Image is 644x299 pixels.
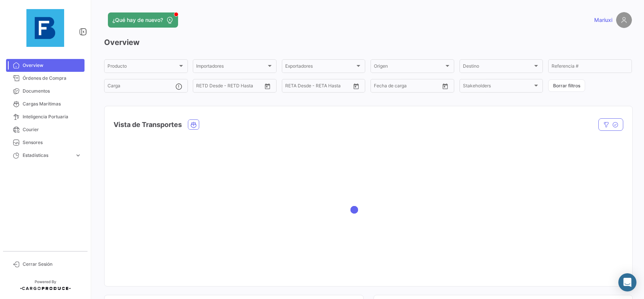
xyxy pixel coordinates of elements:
span: expand_more [75,152,81,159]
a: Courier [6,123,85,136]
span: ¿Qué hay de nuevo? [112,16,163,24]
button: Open calendar [262,81,273,92]
img: placeholder-user.png [616,12,632,28]
h4: Vista de Transportes [114,119,182,130]
a: Documentos [6,85,85,98]
button: Open calendar [440,81,451,92]
a: Sensores [6,136,85,149]
span: Destino [463,65,533,70]
div: Abrir Intercom Messenger [618,273,636,291]
span: Documentos [23,88,81,95]
a: Cargas Marítimas [6,98,85,110]
input: Desde [196,84,210,90]
span: Importadores [196,65,266,70]
span: Estadísticas [23,152,72,159]
span: Mariuxi [594,16,612,24]
span: Producto [108,65,178,70]
span: Stakeholders [463,84,533,90]
span: Origen [374,65,444,70]
img: 12429640-9da8-4fa2-92c4-ea5716e443d2.jpg [26,9,64,47]
span: Courier [23,126,81,133]
span: Cerrar Sesión [23,261,81,268]
a: Órdenes de Compra [6,72,85,85]
span: Exportadores [285,65,355,70]
a: Overview [6,59,85,72]
a: Inteligencia Portuaria [6,110,85,123]
input: Hasta [304,84,335,90]
input: Hasta [215,84,246,90]
button: Borrar filtros [548,79,585,92]
span: Inteligencia Portuaria [23,113,81,120]
input: Hasta [393,84,424,90]
span: Sensores [23,139,81,146]
input: Desde [285,84,299,90]
input: Desde [374,84,387,90]
button: ¿Qué hay de nuevo? [108,12,178,28]
span: Órdenes de Compra [23,75,81,82]
span: Overview [23,62,81,69]
h3: Overview [104,37,632,48]
button: Ocean [188,120,199,129]
button: Open calendar [350,81,362,92]
span: Cargas Marítimas [23,101,81,107]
